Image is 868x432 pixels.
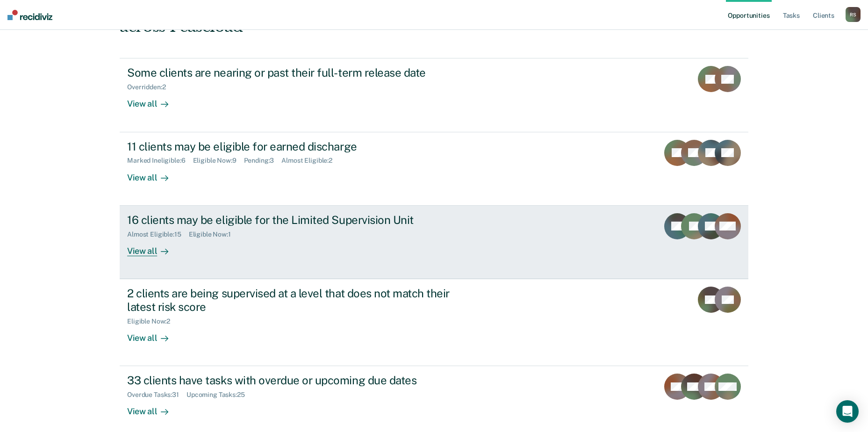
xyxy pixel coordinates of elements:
img: Recidiviz [7,10,52,20]
div: Some clients are nearing or past their full-term release date [127,66,455,79]
a: 11 clients may be eligible for earned dischargeMarked Ineligible:6Eligible Now:9Pending:3Almost E... [120,132,748,206]
a: 16 clients may be eligible for the Limited Supervision UnitAlmost Eligible:15Eligible Now:1View all [120,206,748,279]
div: 2 clients are being supervised at a level that does not match their latest risk score [127,287,455,314]
div: View all [127,399,179,417]
div: Eligible Now : 2 [127,317,178,325]
div: Upcoming Tasks : 25 [187,391,252,399]
div: R S [846,7,861,22]
div: Overridden : 2 [127,83,173,91]
div: 11 clients may be eligible for earned discharge [127,140,455,153]
div: View all [127,91,179,109]
button: RS [846,7,861,22]
div: 33 clients have tasks with overdue or upcoming due dates [127,374,455,387]
div: Eligible Now : 1 [189,230,238,238]
div: View all [127,165,179,183]
div: 16 clients may be eligible for the Limited Supervision Unit [127,213,455,227]
div: View all [127,325,179,343]
div: Marked Ineligible : 6 [127,157,193,165]
div: Open Intercom Messenger [836,400,859,423]
div: Eligible Now : 9 [193,157,244,165]
div: Pending : 3 [244,157,282,165]
a: 2 clients are being supervised at a level that does not match their latest risk scoreEligible Now... [120,279,748,366]
div: Almost Eligible : 15 [127,230,189,238]
div: Almost Eligible : 2 [281,157,340,165]
div: View all [127,238,179,256]
a: Some clients are nearing or past their full-term release dateOverridden:2View all [120,58,748,132]
div: Overdue Tasks : 31 [127,391,187,399]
